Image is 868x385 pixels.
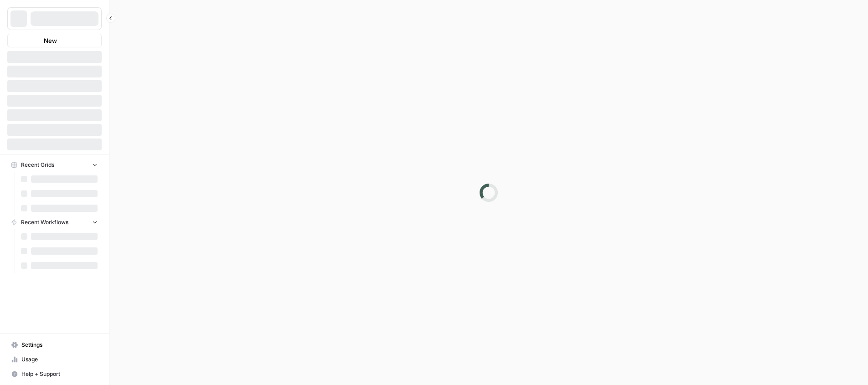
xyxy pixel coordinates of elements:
button: Recent Workflows [7,216,102,229]
span: Usage [21,355,98,364]
span: New [44,36,57,45]
span: Recent Workflows [21,218,68,226]
button: Recent Grids [7,158,102,172]
a: Settings [7,338,102,352]
button: Help + Support [7,367,102,381]
span: Help + Support [21,370,98,378]
span: Recent Grids [21,161,54,169]
a: Usage [7,352,102,367]
button: New [7,34,102,47]
span: Settings [21,341,98,349]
